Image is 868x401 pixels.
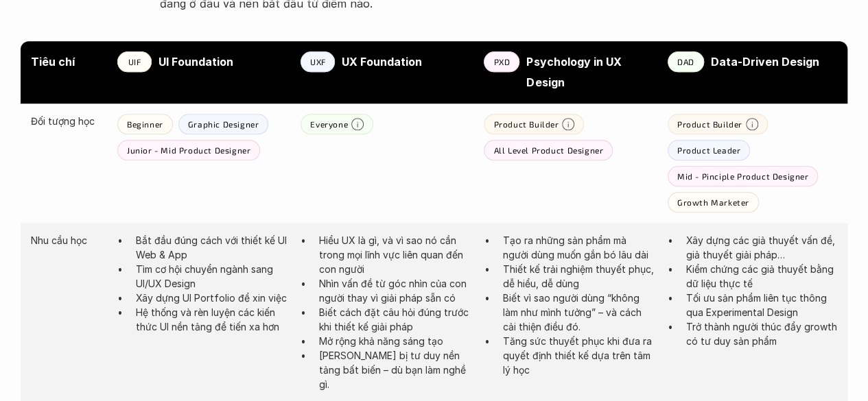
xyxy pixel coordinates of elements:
[319,334,470,348] p: Mở rộng khả năng sáng tạo
[677,145,740,155] p: Product Leader
[526,55,624,89] strong: Psychology in UX Design
[127,119,163,129] p: Beginner
[128,57,141,66] p: UIF
[686,262,837,291] p: Kiểm chứng các giả thuyết bằng dữ liệu thực tế
[686,319,837,348] p: Trở thành người thúc đẩy growth có tư duy sản phẩm
[136,291,287,305] p: Xây dựng UI Portfolio để xin việc
[502,233,653,262] p: Tạo ra những sản phẩm mà người dùng muốn gắn bó lâu dài
[686,233,837,262] p: Xây dựng các giả thuyết vấn đề, giả thuyết giải pháp…
[493,145,603,155] p: All Level Product Designer
[319,276,470,305] p: Nhìn vấn đề từ góc nhìn của con người thay vì giải pháp sẵn có
[31,233,104,247] p: Nhu cầu học
[711,55,819,69] strong: Data-Driven Design
[310,119,348,129] p: Everyone
[188,119,259,129] p: Graphic Designer
[136,233,287,262] p: Bắt đầu đúng cách với thiết kế UI Web & App
[159,55,233,69] strong: UI Foundation
[319,233,470,276] p: Hiểu UX là gì, và vì sao nó cần trong mọi lĩnh vực liên quan đến con người
[31,55,75,69] strong: Tiêu chí
[677,197,749,207] p: Growth Marketer
[677,171,809,181] p: Mid - Pinciple Product Designer
[502,262,653,291] p: Thiết kế trải nghiệm thuyết phục, dễ hiểu, dễ dùng
[136,305,287,334] p: Hệ thống và rèn luyện các kiến thức UI nền tảng để tiến xa hơn
[493,119,559,129] p: Product Builder
[493,57,510,66] p: PXD
[319,305,470,334] p: Biết cách đặt câu hỏi đúng trước khi thiết kế giải pháp
[319,348,470,391] p: [PERSON_NAME] bị tư duy nền tảng bất biến – dù bạn làm nghề gì.
[136,262,287,291] p: Tìm cơ hội chuyển ngành sang UI/UX Design
[127,145,250,155] p: Junior - Mid Product Designer
[310,57,326,66] p: UXF
[686,291,837,319] p: Tối ưu sản phẩm liên tục thông qua Experimental Design
[502,334,653,377] p: Tăng sức thuyết phục khi đưa ra quyết định thiết kế dựa trên tâm lý học
[342,55,422,69] strong: UX Foundation
[31,114,104,128] p: Đối tượng học
[677,119,742,129] p: Product Builder
[502,291,653,334] p: Biết vì sao người dùng “không làm như mình tưởng” – và cách cải thiện điều đó.
[677,57,694,66] p: DAD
